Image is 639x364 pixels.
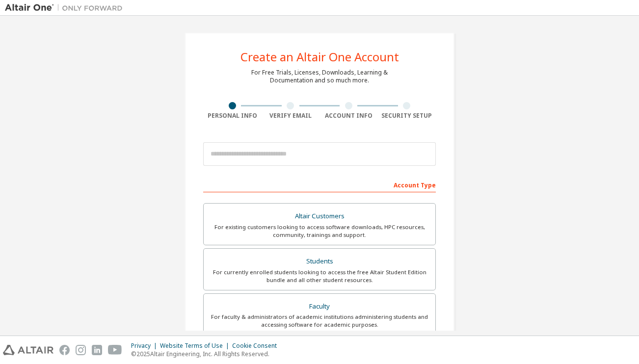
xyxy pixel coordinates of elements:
[240,51,399,63] div: Create an Altair One Account
[210,313,429,329] div: For faculty & administrators of academic institutions administering students and accessing softwa...
[210,223,429,239] div: For existing customers looking to access software downloads, HPC resources, community, trainings ...
[210,300,429,313] div: Faculty
[131,342,160,350] div: Privacy
[131,350,283,358] p: © 2025 Altair Engineering, Inc. All Rights Reserved.
[251,69,388,84] div: For Free Trials, Licenses, Downloads, Learning & Documentation and so much more.
[203,177,436,192] div: Account Type
[203,112,262,120] div: Personal Info
[5,3,128,13] img: Altair One
[3,345,53,355] img: altair_logo.svg
[378,112,436,120] div: Security Setup
[210,209,429,223] div: Altair Customers
[232,342,283,350] div: Cookie Consent
[210,255,429,268] div: Students
[210,268,429,284] div: For currently enrolled students looking to access the free Altair Student Edition bundle and all ...
[108,345,122,355] img: youtube.svg
[92,345,102,355] img: linkedin.svg
[59,345,70,355] img: facebook.svg
[76,345,86,355] img: instagram.svg
[262,112,320,120] div: Verify Email
[319,112,378,120] div: Account Info
[160,342,232,350] div: Website Terms of Use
